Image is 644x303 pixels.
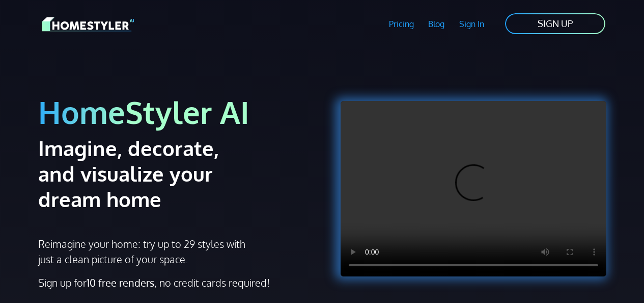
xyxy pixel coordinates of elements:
[504,12,606,35] a: SIGN UP
[38,93,316,131] h1: HomeStyler AI
[38,275,316,290] p: Sign up for , no credit cards required!
[87,276,154,289] strong: 10 free renders
[38,135,261,212] h2: Imagine, decorate, and visualize your dream home
[381,12,421,36] a: Pricing
[42,15,134,33] img: HomeStyler AI logo
[38,236,247,267] p: Reimagine your home: try up to 29 styles with just a clean picture of your space.
[452,12,492,36] a: Sign In
[421,12,452,36] a: Blog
